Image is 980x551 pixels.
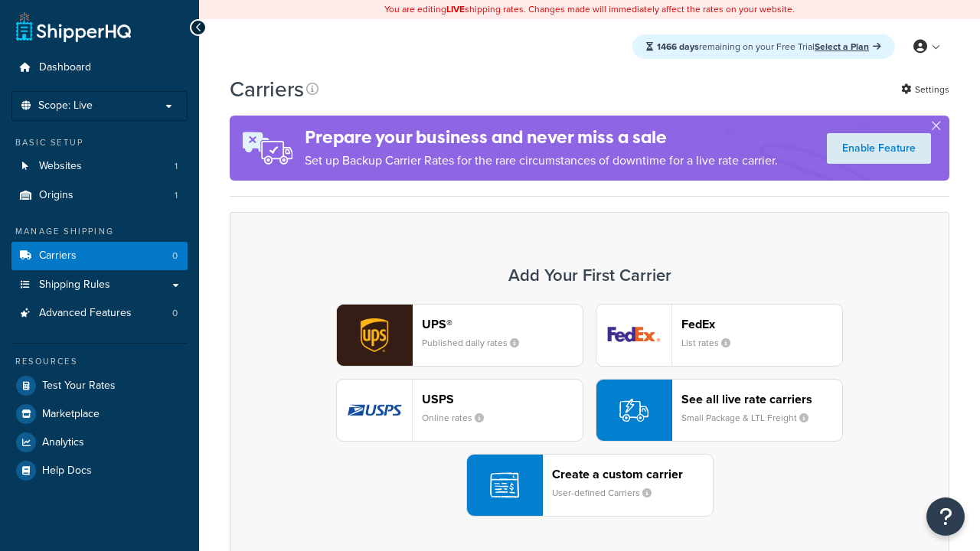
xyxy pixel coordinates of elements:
a: Dashboard [11,54,188,82]
div: Basic Setup [11,136,188,149]
button: ups logoUPS®Published daily rates [336,304,583,367]
span: 0 [172,249,178,262]
img: icon-carrier-liverate-becf4550.svg [619,396,648,425]
button: fedEx logoFedExList rates [596,304,843,367]
small: User-defined Carriers [552,486,664,500]
button: usps logoUSPSOnline rates [336,379,583,442]
li: Websites [11,152,188,181]
span: Carriers [39,249,77,262]
a: Analytics [11,429,188,456]
p: Set up Backup Carrier Rates for the rare circumstances of downtime for a live rate carrier. [305,150,778,171]
img: usps logo [337,380,412,441]
span: Marketplace [42,408,100,421]
a: Help Docs [11,457,188,484]
h1: Carriers [230,74,304,104]
span: 1 [175,160,178,173]
div: Manage Shipping [11,225,188,238]
a: Shipping Rules [11,271,188,299]
div: remaining on your Free Trial [632,34,895,59]
span: 0 [172,307,178,320]
a: Carriers 0 [11,242,188,270]
span: Shipping Rules [39,279,110,292]
li: Advanced Features [11,299,188,328]
header: USPS [422,392,583,406]
span: 1 [175,189,178,202]
a: Origins 1 [11,181,188,210]
button: Create a custom carrierUser-defined Carriers [466,454,714,517]
small: Published daily rates [422,336,531,350]
header: Create a custom carrier [552,467,713,481]
h3: Add Your First Carrier [246,266,933,285]
a: Enable Feature [827,133,931,164]
strong: 1466 days [657,40,699,54]
span: Analytics [42,436,84,449]
button: See all live rate carriersSmall Package & LTL Freight [596,379,843,442]
span: Test Your Rates [42,380,116,393]
header: UPS® [422,317,583,331]
span: Scope: Live [38,99,93,112]
li: Origins [11,181,188,210]
small: Small Package & LTL Freight [681,411,821,425]
header: FedEx [681,317,842,331]
a: Advanced Features 0 [11,299,188,328]
img: icon-carrier-custom-c93b8a24.svg [490,471,519,500]
small: List rates [681,336,743,350]
span: Origins [39,189,73,202]
img: fedEx logo [596,305,671,366]
a: Select a Plan [815,40,881,54]
a: Settings [901,79,949,100]
li: Carriers [11,242,188,270]
h4: Prepare your business and never miss a sale [305,125,778,150]
img: ad-rules-rateshop-fe6ec290ccb7230408bd80ed9643f0289d75e0ffd9eb532fc0e269fcd187b520.png [230,116,305,181]
img: ups logo [337,305,412,366]
span: Dashboard [39,61,91,74]
span: Advanced Features [39,307,132,320]
span: Help Docs [42,465,92,478]
div: Resources [11,355,188,368]
b: LIVE [446,2,465,16]
span: Websites [39,160,82,173]
a: Test Your Rates [11,372,188,399]
a: ShipperHQ Home [16,11,131,42]
button: Open Resource Center [926,497,965,536]
header: See all live rate carriers [681,392,842,406]
small: Online rates [422,411,496,425]
a: Marketplace [11,400,188,428]
a: Websites 1 [11,152,188,181]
